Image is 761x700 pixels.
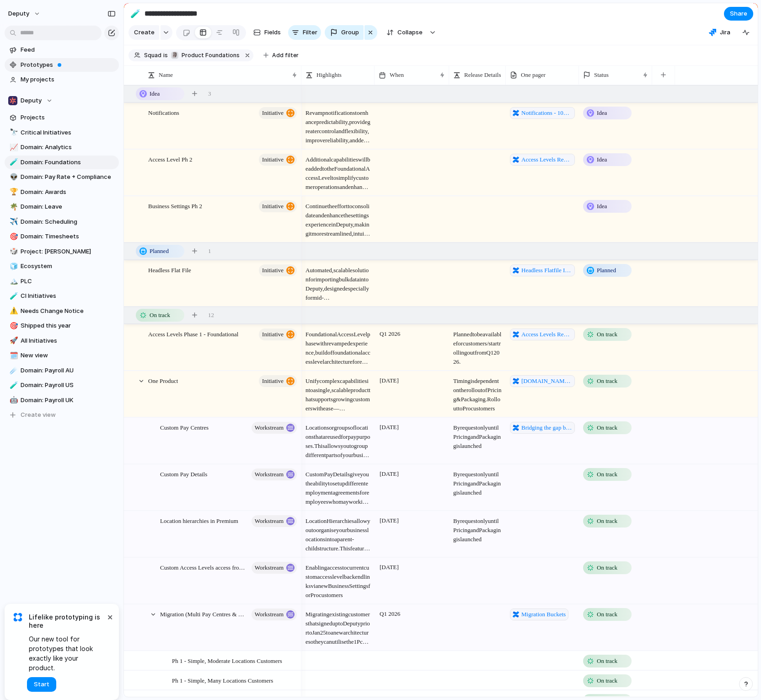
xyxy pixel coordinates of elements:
[5,230,119,243] a: 🎯Domain: Timesheets
[161,50,170,60] button: is
[150,247,169,256] span: Planned
[259,154,297,166] button: initiative
[255,468,284,481] span: workstream
[521,155,572,164] span: Access Levels Revamp One Pager
[5,393,119,407] a: 🤖Domain: Payroll UK
[510,107,575,119] a: Notifications - 10M opportunities a day to delight customers
[8,247,17,256] button: 🎲
[10,187,16,197] div: 🏆
[208,247,211,256] span: 1
[377,515,401,526] span: [DATE]
[316,70,342,80] span: Highlights
[10,350,16,361] div: 🗓️
[464,70,501,80] span: Release Details
[255,561,284,574] span: workstream
[255,608,284,621] span: workstream
[594,70,609,80] span: Status
[262,200,284,213] span: initiative
[521,377,572,386] span: [DOMAIN_NAME][URL]
[148,154,192,164] span: Access Level Ph 2
[258,49,304,62] button: Add filter
[377,328,402,339] span: Q1 2026
[272,51,299,59] span: Add filter
[5,58,119,72] a: Prototypes
[302,418,374,460] span: Locations or groups of locations that are used for pay purposes. This allows you to group differe...
[5,140,119,154] a: 📈Domain: Analytics
[252,515,297,527] button: workstream
[302,150,374,192] span: Additional capabilities will be added to the Foundational Access Level to simplify customer opera...
[5,245,119,258] div: 🎲Project: [PERSON_NAME]
[160,515,238,526] span: Location hierarchies in Premium
[262,328,284,341] span: initiative
[5,289,119,303] a: 🧪CI Initiatives
[597,676,617,685] span: On track
[148,264,191,275] span: Headless Flat File
[5,364,119,377] a: ☄️Domain: Payroll AU
[21,351,116,360] span: New view
[104,611,115,622] button: Dismiss
[10,365,16,376] div: ☄️
[5,275,119,288] div: 🏔️PLC
[397,28,423,37] span: Collapse
[262,375,284,388] span: initiative
[160,562,249,572] span: Custom Access Levels access from Business Settings
[160,468,207,479] span: Custom Pay Details
[250,25,284,40] button: Fields
[10,246,16,257] div: 🎲
[10,291,16,302] div: 🧪
[5,43,119,57] a: Feed
[510,264,575,276] a: Headless Flatfile Import
[182,51,240,59] span: Product Foundations
[148,375,178,386] span: One Product
[5,126,119,140] div: 🔭Critical Initiatives
[325,25,364,40] button: Group
[252,422,297,434] button: workstream
[21,158,116,167] span: Domain: Foundations
[5,304,119,318] a: ⚠️Needs Change Notice
[255,515,284,528] span: workstream
[252,468,297,480] button: workstream
[5,200,119,214] a: 🌴Domain: Leave
[163,51,168,59] span: is
[10,127,16,138] div: 🔭
[21,232,116,241] span: Domain: Timesheets
[597,563,617,572] span: On track
[160,608,249,619] span: Migration (Multi Pay Centres & Multi Agreement) in Premium
[5,349,119,362] a: 🗓️New view
[5,94,119,108] button: Deputy
[21,75,116,84] span: My projects
[8,351,17,360] button: 🗓️
[21,262,116,271] span: Ecosystem
[303,28,317,37] span: Filter
[5,319,119,333] a: 🎯Shipped this year
[21,143,116,152] span: Domain: Analytics
[8,128,17,137] button: 🔭
[450,465,505,497] span: By request only until Pricing and Packaging is launched
[720,28,730,37] span: Jira
[302,465,374,506] span: Custom Pay Details give you the ability to set up different employment agreements for employees w...
[377,468,401,479] span: [DATE]
[262,107,284,119] span: initiative
[150,311,170,320] span: On track
[150,89,160,98] span: Idea
[21,60,116,70] span: Prototypes
[148,200,202,211] span: Business Settings Ph 2
[597,610,617,619] span: On track
[264,28,281,37] span: Fields
[302,558,374,600] span: Enabling access to current custom access level back end links via new Business Settings for Pro c...
[521,610,566,619] span: Migration Buckets
[144,51,161,59] span: Squad
[521,70,546,80] span: One pager
[597,266,616,275] span: Planned
[5,156,119,169] a: 🧪Domain: Foundations
[21,321,116,330] span: Shipped this year
[377,422,401,433] span: [DATE]
[5,170,119,184] a: 👽Domain: Pay Rate + Compliance
[27,677,56,692] button: Start
[259,375,297,387] button: initiative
